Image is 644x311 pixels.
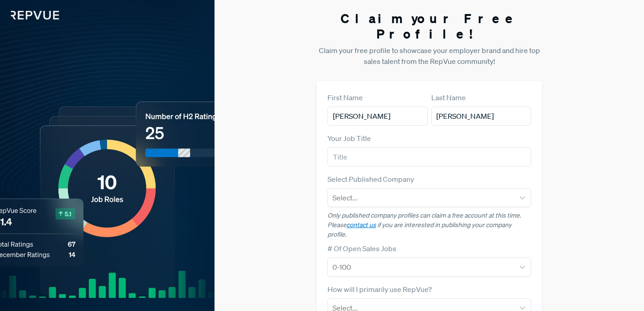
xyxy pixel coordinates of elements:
[346,221,376,229] a: contact us
[327,147,531,166] input: Title
[327,107,428,126] input: First Name
[431,107,532,126] input: Last Name
[327,243,396,254] label: # Of Open Sales Jobs
[431,92,466,103] label: Last Name
[317,11,542,41] h3: Claim your Free Profile!
[327,174,414,185] label: Select Published Company
[317,45,542,67] p: Claim your free profile to showcase your employer brand and hire top sales talent from the RepVue...
[327,211,531,239] p: Only published company profiles can claim a free account at this time. Please if you are interest...
[327,133,371,144] label: Your Job Title
[327,284,432,295] label: How will I primarily use RepVue?
[327,92,363,103] label: First Name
